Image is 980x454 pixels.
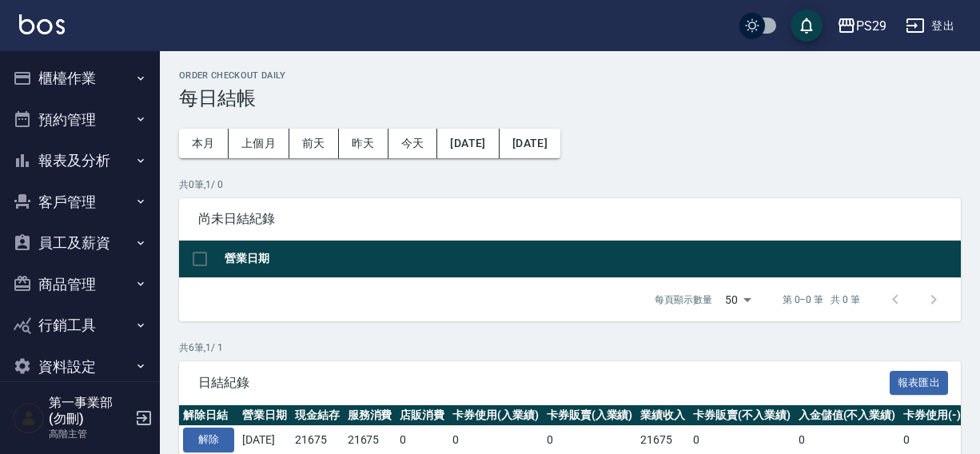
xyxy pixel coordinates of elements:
p: 共 6 筆, 1 / 1 [179,340,961,355]
p: 高階主管 [49,427,130,441]
h2: Order checkout daily [179,70,961,81]
button: [DATE] [437,129,499,158]
div: 50 [719,278,757,321]
th: 卡券販賣(入業績) [543,405,637,426]
button: save [791,10,823,42]
button: 登出 [899,11,961,41]
button: 本月 [179,129,229,158]
div: PS29 [856,16,886,36]
span: 日結紀錄 [198,375,890,391]
button: 解除 [183,428,234,452]
th: 解除日結 [179,405,238,426]
button: [DATE] [500,129,560,158]
p: 每頁顯示數量 [655,293,712,307]
button: PS29 [831,10,893,42]
th: 業績收入 [636,405,689,426]
button: 員工及薪資 [6,222,153,264]
button: 預約管理 [6,99,153,141]
img: Logo [19,14,65,34]
th: 卡券販賣(不入業績) [689,405,795,426]
p: 第 0–0 筆 共 0 筆 [783,293,860,307]
th: 營業日期 [238,405,291,426]
th: 營業日期 [221,241,961,278]
button: 昨天 [339,129,388,158]
button: 報表及分析 [6,140,153,181]
button: 行銷工具 [6,305,153,346]
a: 報表匯出 [890,374,949,389]
span: 尚未日結紀錄 [198,211,942,227]
th: 入金儲值(不入業績) [795,405,900,426]
h3: 每日結帳 [179,87,961,110]
button: 資料設定 [6,346,153,388]
button: 商品管理 [6,264,153,305]
th: 店販消費 [396,405,448,426]
button: 客戶管理 [6,181,153,223]
button: 櫃檯作業 [6,58,153,99]
button: 上個月 [229,129,289,158]
p: 共 0 筆, 1 / 0 [179,177,961,192]
button: 報表匯出 [890,371,949,396]
button: 前天 [289,129,339,158]
th: 服務消費 [344,405,396,426]
h5: 第一事業部 (勿刪) [49,395,130,427]
th: 卡券使用(-) [899,405,965,426]
th: 現金結存 [291,405,344,426]
button: 今天 [388,129,438,158]
th: 卡券使用(入業績) [448,405,543,426]
img: Person [13,402,45,434]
